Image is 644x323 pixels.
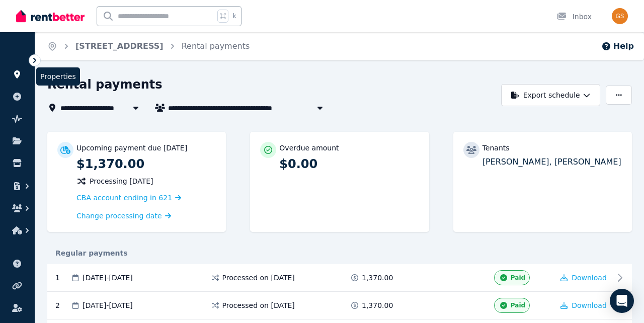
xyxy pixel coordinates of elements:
div: Open Intercom Messenger [610,289,634,313]
span: 1,370.00 [362,300,393,310]
button: Download [560,273,607,283]
span: Properties [40,71,76,82]
p: $0.00 [279,156,419,172]
button: Help [601,40,634,52]
span: Download [572,301,607,309]
button: Download [560,300,607,310]
span: [DATE] - [DATE] [83,273,133,283]
p: Overdue amount [279,143,339,153]
nav: Breadcrumb [35,32,262,60]
a: [STREET_ADDRESS] [75,41,164,51]
div: Regular payments [47,248,632,258]
span: Paid [511,274,525,282]
span: k [232,12,236,20]
h1: Rental payments [47,76,163,93]
span: [DATE] - [DATE] [83,300,133,310]
img: Gurjeet Singh [612,8,628,24]
p: $1,370.00 [76,156,216,172]
span: 1,370.00 [362,273,393,283]
p: Tenants [482,143,510,153]
span: Processed on [DATE] [222,273,295,283]
a: Change processing date [76,211,171,221]
a: Rental payments [182,41,250,51]
span: Paid [511,301,525,309]
p: [PERSON_NAME], [PERSON_NAME] [482,156,622,168]
span: Download [572,274,607,282]
span: Change processing date [76,211,162,221]
div: 2 [55,298,70,313]
div: Inbox [556,12,592,22]
p: Upcoming payment due [DATE] [76,143,187,153]
img: RentBetter [16,9,85,24]
button: Export schedule [501,84,600,106]
span: CBA account ending in 621 [76,194,172,202]
span: Processed on [DATE] [222,300,295,310]
span: Processing [DATE] [90,176,153,186]
div: 1 [55,270,70,285]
